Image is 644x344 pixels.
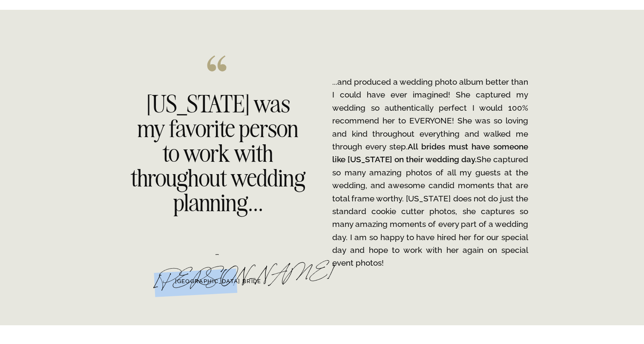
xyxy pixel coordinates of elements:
h2: [US_STATE] was my favorite person to work with throughout wedding planning... [131,92,305,210]
b: All brides must have someone like [US_STATE] on their wedding day. [332,142,528,164]
div: - [PERSON_NAME] [152,242,283,277]
p: ...and produced a wedding photo album better than I could have ever imagined! She captured my wed... [332,75,528,269]
a: [GEOGRAPHIC_DATA] BRIDE [161,277,275,286]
